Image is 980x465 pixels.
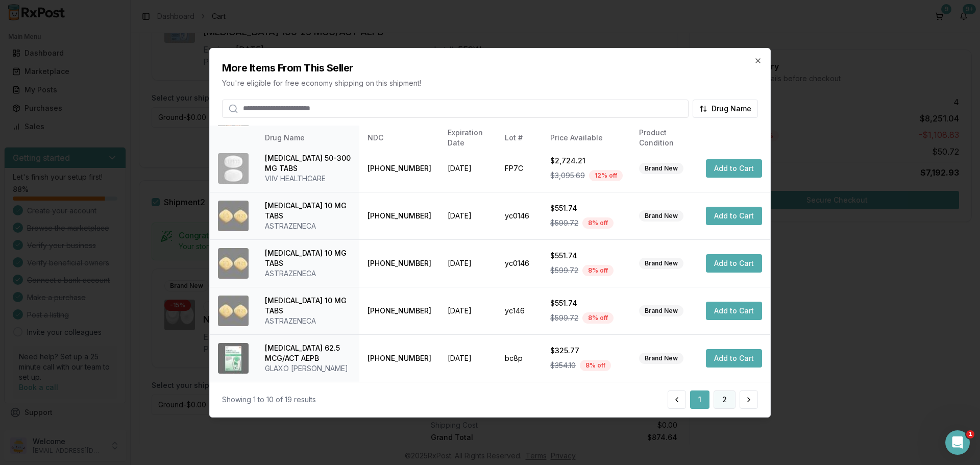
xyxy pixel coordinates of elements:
th: Expiration Date [439,126,497,150]
p: You're eligible for free economy shipping on this shipment! [222,78,758,88]
button: Drug Name [693,99,758,117]
div: [MEDICAL_DATA] 50-300 MG TABS [265,153,351,174]
th: Product Condition [631,126,698,150]
span: $599.72 [550,265,578,276]
img: Farxiga 10 MG TABS [218,248,249,279]
th: Lot # [497,126,542,150]
div: 8 % off [582,312,614,324]
div: 8 % off [582,217,614,229]
td: [DATE] [439,287,497,334]
th: Drug Name [257,126,359,150]
div: [MEDICAL_DATA] 10 MG TABS [265,296,351,316]
td: [PHONE_NUMBER] [359,334,439,382]
td: [PHONE_NUMBER] [359,192,439,239]
div: 12 % off [589,170,623,181]
span: $3,095.69 [550,170,585,181]
div: $551.74 [550,251,623,261]
button: Add to Cart [706,302,762,320]
div: $551.74 [550,203,623,213]
div: VIIV HEALTHCARE [265,174,351,184]
td: bc8p [497,334,542,382]
td: [DATE] [439,144,497,192]
div: Brand New [639,210,683,222]
td: [PHONE_NUMBER] [359,239,439,287]
th: Price Available [542,126,631,150]
div: Brand New [639,305,683,316]
iframe: Intercom live chat [945,430,970,455]
td: [PHONE_NUMBER] [359,287,439,334]
div: $325.77 [550,346,623,356]
span: $599.72 [550,313,578,323]
span: 1 [966,430,974,438]
img: Farxiga 10 MG TABS [218,201,249,231]
img: Incruse Ellipta 62.5 MCG/ACT AEPB [218,343,249,374]
button: Add to Cart [706,159,762,178]
div: ASTRAZENECA [265,316,351,326]
h2: More Items From This Seller [222,60,758,75]
button: Add to Cart [706,207,762,225]
td: yc146 [497,287,542,334]
div: [MEDICAL_DATA] 62.5 MCG/ACT AEPB [265,343,351,363]
td: FP7C [497,144,542,192]
button: Add to Cart [706,254,762,273]
div: [MEDICAL_DATA] 10 MG TABS [265,248,351,268]
td: [DATE] [439,334,497,382]
div: Showing 1 to 10 of 19 results [222,395,316,405]
div: ASTRAZENECA [265,268,351,279]
div: $2,724.21 [550,156,623,166]
td: [PHONE_NUMBER] [359,144,439,192]
img: Farxiga 10 MG TABS [218,296,249,326]
button: 1 [690,390,709,409]
div: 8 % off [580,360,611,371]
td: [DATE] [439,239,497,287]
td: yc0146 [497,192,542,239]
img: Dovato 50-300 MG TABS [218,153,249,184]
div: Brand New [639,163,683,174]
div: ASTRAZENECA [265,221,351,231]
div: [MEDICAL_DATA] 10 MG TABS [265,201,351,221]
th: NDC [359,126,439,150]
button: 2 [714,390,736,409]
div: $551.74 [550,298,623,308]
div: Brand New [639,258,683,269]
td: yc0146 [497,239,542,287]
span: Drug Name [712,103,751,113]
span: $354.10 [550,360,576,371]
span: $599.72 [550,218,578,228]
div: GLAXO [PERSON_NAME] [265,363,351,374]
div: Brand New [639,353,683,364]
button: Add to Cart [706,349,762,368]
td: [DATE] [439,192,497,239]
div: 8 % off [582,265,614,276]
